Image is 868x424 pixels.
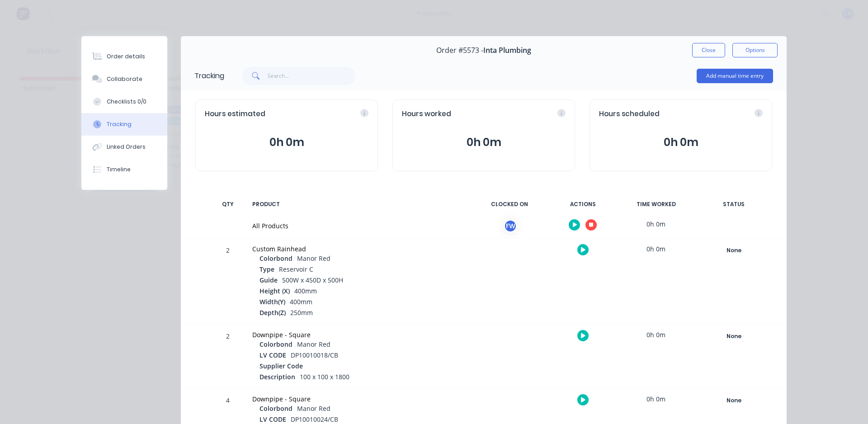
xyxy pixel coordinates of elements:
[81,113,167,136] button: Tracking
[81,90,167,113] button: Checklists 0/0
[259,275,278,285] span: Guide
[476,195,543,214] div: CLOCKED ON
[290,308,313,317] span: 250mm
[297,404,330,413] span: Manor Red
[279,265,313,273] span: Reservoir C
[549,195,617,214] div: ACTIONS
[214,195,241,214] div: QTY
[701,395,766,406] div: None
[259,297,285,306] span: Width(Y)
[701,245,766,256] div: None
[622,389,690,409] div: 0h 0m
[599,134,763,151] button: 0h 0m
[259,350,286,360] span: LV CODE
[697,69,773,83] button: Add manual time entry
[107,165,131,174] div: Timeline
[701,330,766,342] div: None
[436,46,483,55] span: Order #5573 -
[252,394,465,404] div: Downpipe - Square
[107,98,146,106] div: Checklists 0/0
[259,264,274,274] span: Type
[291,351,338,359] span: DP10010018/CB
[701,330,767,343] button: None
[259,308,286,317] span: Depth(Z)
[290,297,312,306] span: 400mm
[247,195,470,214] div: PRODUCT
[294,287,317,295] span: 400mm
[483,46,531,55] span: Inta Plumbing
[599,109,660,119] span: Hours scheduled
[692,43,725,57] button: Close
[107,143,146,151] div: Linked Orders
[259,254,292,263] span: Colorbond
[252,221,465,231] div: All Products
[622,195,690,214] div: TIME WORKED
[259,286,290,296] span: Height (X)
[81,68,167,90] button: Collaborate
[252,330,465,339] div: Downpipe - Square
[252,244,465,254] div: Custom Rainhead
[259,339,292,349] span: Colorbond
[297,340,330,349] span: Manor Red
[622,325,690,345] div: 0h 0m
[268,67,356,85] input: Search...
[701,394,767,407] button: None
[81,45,167,68] button: Order details
[205,109,265,119] span: Hours estimated
[107,75,142,83] div: Collaborate
[81,136,167,158] button: Linked Orders
[214,326,241,388] div: 2
[701,244,767,257] button: None
[194,71,224,81] div: Tracking
[259,361,303,371] span: Supplier Code
[622,214,690,234] div: 0h 0m
[291,415,338,424] span: DP10010024/CB
[402,134,566,151] button: 0h 0m
[402,109,451,119] span: Hours worked
[297,254,330,263] span: Manor Red
[504,219,517,233] div: FW
[300,372,349,381] span: 100 x 100 x 1800
[732,43,778,57] button: Options
[695,195,772,214] div: STATUS
[282,276,343,284] span: 500W x 450D x 500H
[259,404,292,413] span: Colorbond
[259,372,295,382] span: Description
[205,134,368,151] button: 0h 0m
[107,120,132,128] div: Tracking
[107,52,145,61] div: Order details
[214,240,241,324] div: 2
[81,158,167,181] button: Timeline
[622,239,690,259] div: 0h 0m
[259,415,286,424] span: LV CODE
